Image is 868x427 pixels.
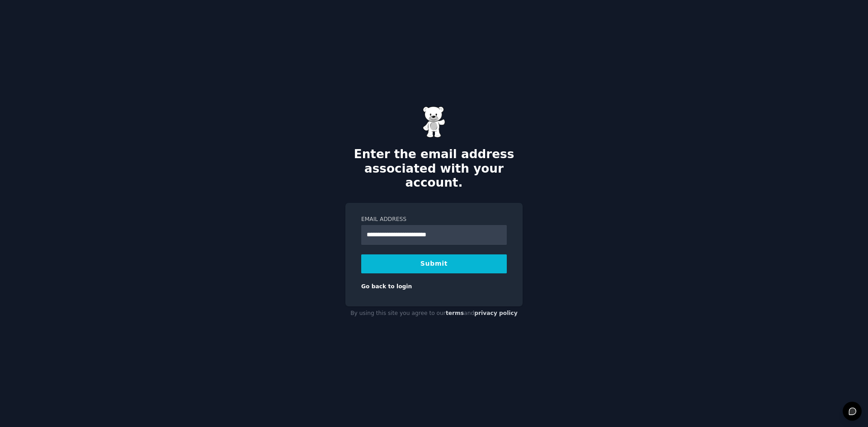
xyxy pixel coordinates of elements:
a: terms [446,310,464,316]
h2: Enter the email address associated with your account. [345,147,523,190]
div: By using this site you agree to our and [345,306,523,321]
label: Email Address [361,216,507,224]
a: privacy policy [474,310,518,316]
img: Gummy Bear [423,106,445,138]
a: Go back to login [361,283,412,290]
button: Submit [361,254,507,273]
